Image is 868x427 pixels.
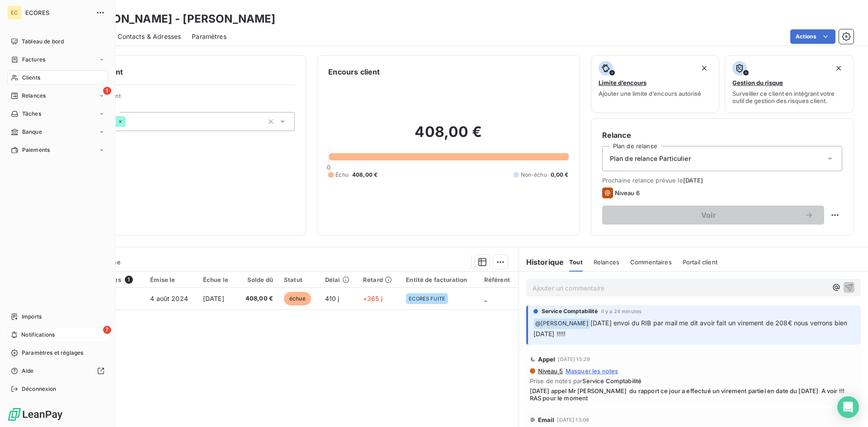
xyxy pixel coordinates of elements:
[601,309,642,314] span: il y a 24 minutes
[55,66,295,77] h6: Informations client
[484,276,513,283] div: Référent
[557,417,589,422] span: [DATE] 13:08
[328,66,380,77] h6: Encours client
[80,11,275,27] h3: [PERSON_NAME] - [PERSON_NAME]
[103,87,111,95] span: 1
[7,5,22,20] div: EC
[335,171,349,179] span: Échu
[22,38,64,46] span: Tableau de bord
[7,407,63,422] img: Logo LeanPay
[630,258,672,266] span: Commentaires
[610,154,691,163] span: Plan de relance Particulier
[192,32,226,41] span: Paramètres
[22,128,42,136] span: Banque
[725,55,854,113] button: Gestion du risqueSurveiller ce client en intégrant votre outil de gestion des risques client.
[126,117,133,126] input: Ajouter une valeur
[242,276,273,283] div: Solde dû
[363,295,382,302] span: +365 j
[203,276,231,283] div: Échue le
[325,295,340,302] span: 410 j
[22,146,50,154] span: Paiements
[582,377,642,385] span: Service Comptabilité
[602,130,842,141] h6: Relance
[538,416,555,423] span: Email
[150,276,192,283] div: Émise le
[409,296,445,301] span: ECORES FUITE
[325,276,352,283] div: Délai
[484,295,487,302] span: _
[22,56,45,64] span: Factures
[22,385,57,393] span: Déconnexion
[602,206,824,225] button: Voir
[558,357,590,362] span: [DATE] 15:29
[22,92,46,100] span: Relances
[591,55,720,113] button: Limite d’encoursAjouter une limite d’encours autorisé
[242,294,273,303] span: 408,00 €
[790,29,835,44] button: Actions
[73,92,295,105] span: Propriétés Client
[352,171,377,179] span: 408,00 €
[542,307,598,315] span: Service Comptabilité
[732,79,783,86] span: Gestion du risque
[613,211,804,219] span: Voir
[203,295,224,302] span: [DATE]
[683,258,717,266] span: Portail client
[22,74,40,82] span: Clients
[21,331,55,339] span: Notifications
[732,90,846,104] span: Surveiller ce client en intégrant votre outil de gestion des risques client.
[530,377,857,385] span: Prise de notes par
[284,292,311,305] span: échue
[683,177,703,184] span: [DATE]
[327,164,330,171] span: 0
[519,257,564,267] h6: Historique
[602,177,842,184] span: Prochaine relance prévue le
[328,123,568,150] h2: 408,00 €
[615,189,640,197] span: Niveau 6
[537,367,563,375] span: Niveau 5
[534,319,590,329] span: @ [PERSON_NAME]
[406,276,473,283] div: Entité de facturation
[599,79,646,86] span: Limite d’encours
[22,367,34,375] span: Aide
[569,258,583,266] span: Tout
[521,171,547,179] span: Non-échu
[599,90,701,97] span: Ajouter une limite d’encours autorisé
[594,258,619,266] span: Relances
[363,276,395,283] div: Retard
[551,171,569,179] span: 0,00 €
[837,396,859,418] div: Open Intercom Messenger
[284,276,314,283] div: Statut
[150,295,188,302] span: 4 août 2024
[22,110,41,118] span: Tâches
[7,364,108,378] a: Aide
[566,367,618,375] span: Masquer les notes
[533,319,849,338] span: [DATE] envoi du RIB par mail me dit avoir fait un virement de 208€ nous verrons bien [DATE] !!!!!
[22,313,42,321] span: Imports
[22,349,83,357] span: Paramètres et réglages
[25,9,90,16] span: ECORES
[103,326,111,334] span: 7
[125,276,133,284] span: 1
[118,32,181,41] span: Contacts & Adresses
[538,356,556,363] span: Appel
[530,387,857,402] span: [DATE] appel Mr [PERSON_NAME] du rapport ce jour a effectué un virement partiel en date du [DATE]...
